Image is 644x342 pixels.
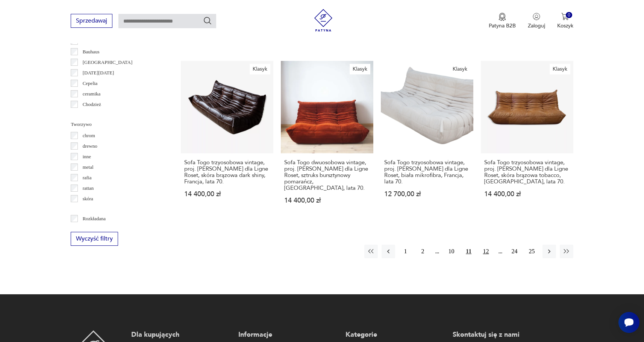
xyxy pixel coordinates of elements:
img: Ikonka użytkownika [533,13,540,20]
p: Chodzież [83,100,101,109]
a: KlasykSofa Togo trzyosobowa vintage, proj. M. Ducaroy dla Ligne Roset, skóra brązowa dark shiny, ... [181,61,273,218]
p: chrom [83,132,95,140]
div: 0 [566,12,572,18]
p: tkanina [83,205,97,213]
p: ceramika [83,90,101,98]
p: Informacje [238,330,338,339]
h3: Sofa Togo trzyosobowa vintage, proj. [PERSON_NAME] dla Ligne Roset, biała mikrofibra, Francja, la... [384,159,470,185]
p: drewno [83,142,97,150]
p: Skontaktuj się z nami [453,330,552,339]
p: inne [83,153,91,161]
p: Bauhaus [83,48,100,56]
button: Zaloguj [528,13,545,29]
p: Rozkładana [83,215,106,223]
button: Patyna B2B [489,13,516,29]
p: rafia [83,174,92,182]
p: Tworzywo [71,120,163,129]
p: Dla kupujących [131,330,231,339]
p: Ćmielów [83,111,101,119]
h3: Sofa Togo trzyosobowa vintage, proj. [PERSON_NAME] dla Ligne Roset, skóra brązowa dark shiny, Fra... [184,159,270,185]
p: 14 400,00 zł [484,191,570,197]
button: Sprzedawaj [71,14,112,28]
button: 11 [462,245,476,258]
button: 2 [416,245,430,258]
img: Patyna - sklep z meblami i dekoracjami vintage [312,9,335,32]
p: 14 400,00 zł [284,197,370,204]
img: Ikona medalu [499,13,506,21]
p: [DATE][DATE] [83,69,114,77]
p: 12 700,00 zł [384,191,470,197]
a: Sprzedawaj [71,19,112,24]
p: skóra [83,195,93,203]
p: rattan [83,184,94,192]
button: 25 [525,245,539,258]
a: Ikona medaluPatyna B2B [489,13,516,29]
iframe: Smartsupp widget button [618,312,639,333]
p: Kategorie [345,330,445,339]
h3: Sofa Togo trzyosobowa vintage, proj. [PERSON_NAME] dla Ligne Roset, skóra brązowa tobacco, [GEOGR... [484,159,570,185]
a: KlasykSofa Togo dwuosobowa vintage, proj. M. Ducaroy dla Ligne Roset, sztruks bursztynowy pomarań... [281,61,373,218]
button: 12 [479,245,493,258]
p: Zaloguj [528,22,545,29]
button: 1 [399,245,412,258]
img: Ikona koszyka [561,13,569,20]
button: Wyczyść filtry [71,232,118,246]
button: 0Koszyk [557,13,573,29]
p: 14 400,00 zł [184,191,270,197]
p: metal [83,163,94,171]
button: 10 [445,245,458,258]
p: Koszyk [557,22,573,29]
p: Patyna B2B [489,22,516,29]
a: KlasykSofa Togo trzyosobowa vintage, proj. M. Ducaroy dla Ligne Roset, skóra brązowa tobacco, Fra... [481,61,573,218]
button: 24 [508,245,521,258]
h3: Sofa Togo dwuosobowa vintage, proj. [PERSON_NAME] dla Ligne Roset, sztruks bursztynowy pomarańcz,... [284,159,370,191]
a: KlasykSofa Togo trzyosobowa vintage, proj. M. Ducaroy dla Ligne Roset, biała mikrofibra, Francja,... [381,61,473,218]
button: Szukaj [203,16,212,25]
p: Cepelia [83,79,98,88]
p: [GEOGRAPHIC_DATA] [83,58,133,67]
